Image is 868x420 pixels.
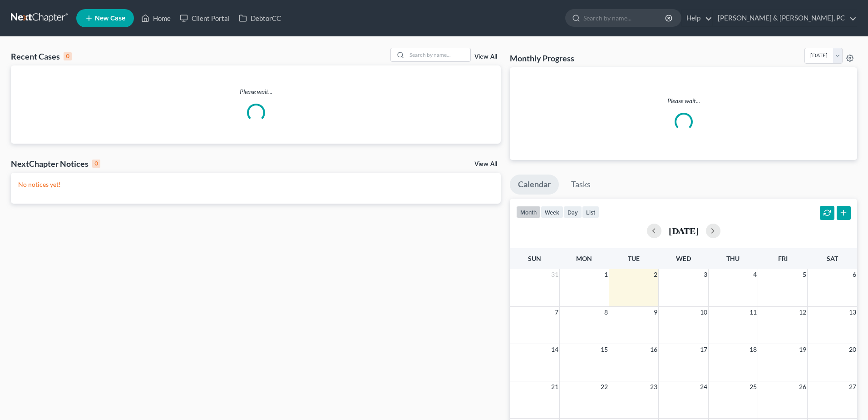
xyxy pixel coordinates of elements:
[649,344,658,355] span: 16
[576,255,592,262] span: Mon
[798,307,807,318] span: 12
[848,381,857,392] span: 27
[703,269,708,280] span: 3
[510,53,574,64] h3: Monthly Progress
[11,158,100,169] div: NextChapter Notices
[234,10,286,26] a: DebtorCC
[583,10,666,26] input: Search by name...
[554,307,559,318] span: 7
[92,160,100,168] div: 0
[699,381,708,392] span: 24
[669,226,699,235] h2: [DATE]
[798,381,807,392] span: 26
[550,344,559,355] span: 14
[563,206,582,218] button: day
[600,344,609,355] span: 15
[749,307,758,318] span: 11
[749,381,758,392] span: 25
[628,255,640,262] span: Tue
[541,206,563,218] button: week
[550,269,559,280] span: 31
[852,269,857,280] span: 6
[95,15,125,22] span: New Case
[848,307,857,318] span: 13
[778,255,788,262] span: Fri
[676,255,691,262] span: Wed
[802,269,807,280] span: 5
[682,10,712,26] a: Help
[848,344,857,355] span: 20
[653,307,658,318] span: 9
[699,344,708,355] span: 17
[749,344,758,355] span: 18
[603,269,609,280] span: 1
[649,381,658,392] span: 23
[18,180,493,189] p: No notices yet!
[474,161,497,167] a: View All
[11,51,72,62] div: Recent Cases
[582,206,599,218] button: list
[11,87,501,96] p: Please wait...
[699,307,708,318] span: 10
[713,10,857,26] a: [PERSON_NAME] & [PERSON_NAME], PC
[563,175,599,195] a: Tasks
[550,381,559,392] span: 21
[510,175,559,195] a: Calendar
[600,381,609,392] span: 22
[517,96,850,105] p: Please wait...
[64,52,72,60] div: 0
[407,48,470,61] input: Search by name...
[827,255,838,262] span: Sat
[516,206,541,218] button: month
[798,344,807,355] span: 19
[653,269,658,280] span: 2
[726,255,740,262] span: Thu
[175,10,234,26] a: Client Portal
[474,54,497,60] a: View All
[528,255,541,262] span: Sun
[603,307,609,318] span: 8
[752,269,758,280] span: 4
[137,10,175,26] a: Home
